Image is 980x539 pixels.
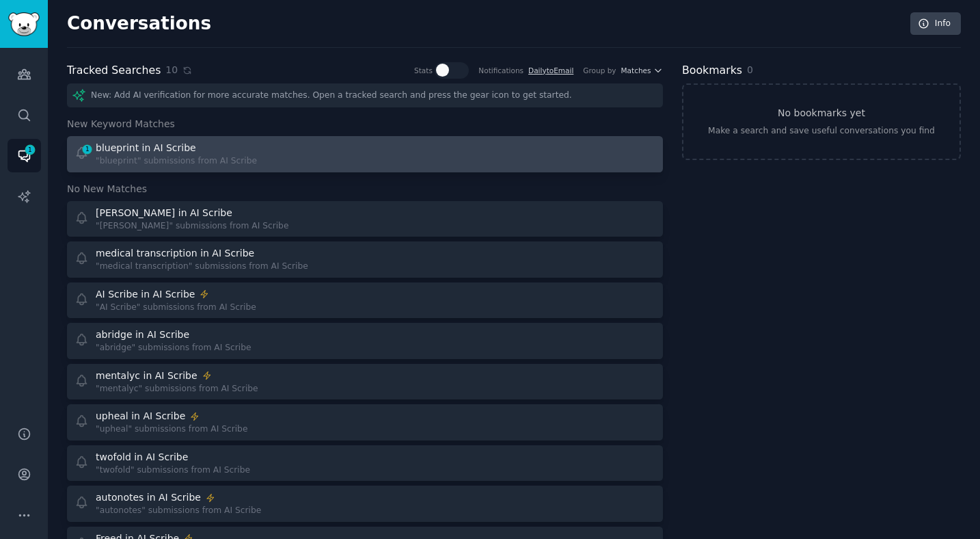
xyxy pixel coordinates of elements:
[67,201,663,237] a: [PERSON_NAME] in AI Scribe"[PERSON_NAME]" submissions from AI Scribe
[67,117,175,131] span: New Keyword Matches
[96,464,250,477] div: "twofold" submissions from AI Scribe
[67,136,663,172] a: 1blueprint in AI Scribe"blueprint" submissions from AI Scribe
[96,155,257,168] div: "blueprint" submissions from AI Scribe
[67,323,663,359] a: abridge in AI Scribe"abridge" submissions from AI Scribe
[96,409,185,423] div: upheal in AI Scribe
[96,450,188,464] div: twofold in AI Scribe
[621,66,651,75] span: Matches
[96,383,258,395] div: "mentalyc" submissions from AI Scribe
[67,83,663,107] div: New: Add AI verification for more accurate matches. Open a tracked search and press the gear icon...
[96,302,256,314] div: "AI Scribe" submissions from AI Scribe
[96,287,195,302] div: AI Scribe in AI Scribe
[67,445,663,482] a: twofold in AI Scribe"twofold" submissions from AI Scribe
[24,145,36,155] span: 1
[747,64,753,75] span: 0
[96,261,308,273] div: "medical transcription" submissions from AI Scribe
[96,423,247,436] div: "upheal" submissions from AI Scribe
[682,83,961,160] a: No bookmarks yetMake a search and save useful conversations you find
[96,220,288,233] div: "[PERSON_NAME]" submissions from AI Scribe
[8,139,41,172] a: 1
[96,141,196,155] div: blueprint in AI Scribe
[708,125,935,137] div: Make a search and save useful conversations you find
[621,66,663,75] button: Matches
[67,364,663,400] a: mentalyc in AI Scribe"mentalyc" submissions from AI Scribe
[528,66,573,75] a: DailytoEmail
[96,369,198,383] div: mentalyc in AI Scribe
[67,62,161,79] h2: Tracked Searches
[414,66,433,75] div: Stats
[910,12,961,36] a: Info
[96,505,261,517] div: "autonotes" submissions from AI Scribe
[96,328,189,342] div: abridge in AI Scribe
[67,282,663,319] a: AI Scribe in AI Scribe"AI Scribe" submissions from AI Scribe
[67,241,663,278] a: medical transcription in AI Scribe"medical transcription" submissions from AI Scribe
[67,13,211,35] h2: Conversations
[96,490,201,505] div: autonotes in AI Scribe
[67,404,663,441] a: upheal in AI Scribe"upheal" submissions from AI Scribe
[81,144,94,154] span: 1
[96,206,232,220] div: [PERSON_NAME] in AI Scribe
[8,12,40,36] img: GummySearch logo
[67,486,663,522] a: autonotes in AI Scribe"autonotes" submissions from AI Scribe
[583,66,616,75] div: Group by
[778,106,865,120] h3: No bookmarks yet
[96,342,251,354] div: "abridge" submissions from AI Scribe
[682,62,742,79] h2: Bookmarks
[96,246,254,261] div: medical transcription in AI Scribe
[67,182,147,196] span: No New Matches
[478,66,523,75] div: Notifications
[165,63,178,77] span: 10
